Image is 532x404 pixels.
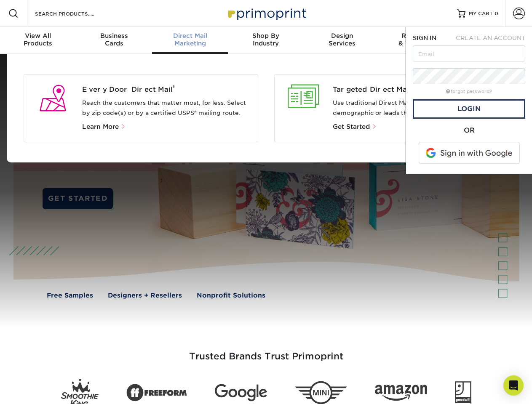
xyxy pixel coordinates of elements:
span: 0 [495,11,498,16]
p: Use traditional Direct Mail for your lists of customers by demographic or leads that you want to ... [333,98,502,118]
img: Primoprint [224,4,308,22]
span: Learn More [82,123,119,130]
span: Design [304,32,380,40]
h3: Trusted Brands Trust Primoprint [20,331,513,372]
img: Goodwill [455,381,471,404]
div: OR [413,125,525,136]
p: Reach the customers that matter most, for less. Select by zip code(s) or by a certified USPS® mai... [82,98,251,118]
a: Resources& Templates [380,27,456,54]
a: Learn More [82,124,129,130]
sup: ® [173,84,175,90]
span: Business [76,32,152,40]
span: SIGN IN [413,35,436,41]
input: SEARCH PRODUCTS..... [34,8,116,19]
a: forgot password? [446,89,492,94]
span: Get Started [333,123,370,130]
a: DesignServices [304,27,380,54]
div: Cards [76,32,152,47]
a: Targeted Direct Mail [333,85,502,95]
span: Every Door Direct Mail [82,85,251,95]
img: Google [215,384,267,401]
input: Email [413,45,525,61]
span: Direct Mail [152,32,228,40]
span: Resources [380,32,456,40]
img: Amazon [375,385,427,401]
div: Industry [228,32,304,47]
div: Services [304,32,380,47]
span: Shop By [228,32,304,40]
a: Shop ByIndustry [228,27,304,54]
a: BusinessCards [76,27,152,54]
div: Marketing [152,32,228,47]
a: Every Door Direct Mail® [82,85,251,95]
a: Direct MailMarketing [152,27,228,54]
span: CREATE AN ACCOUNT [456,35,525,41]
span: MY CART [469,10,493,17]
a: Get Started [333,124,377,130]
div: & Templates [380,32,456,47]
a: Login [413,99,525,119]
div: Open Intercom Messenger [503,375,524,396]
